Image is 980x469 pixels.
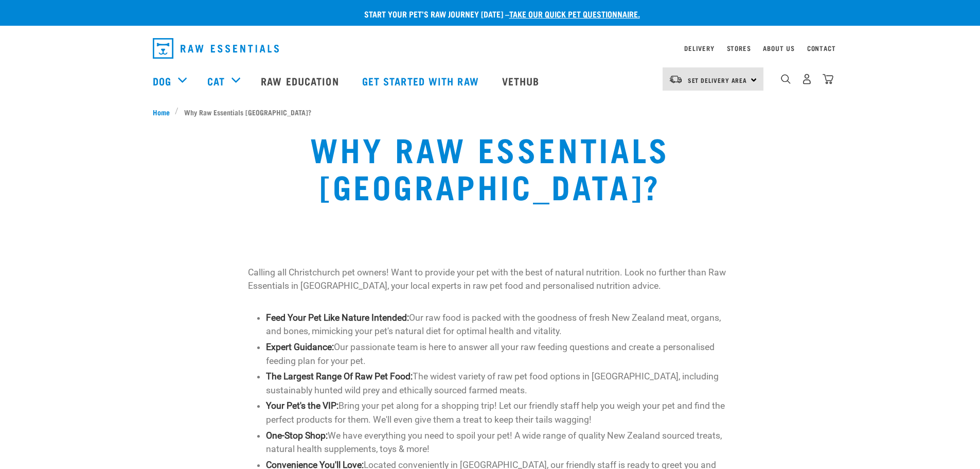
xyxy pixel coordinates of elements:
a: Dog [153,73,171,89]
strong: Expert Guidance: [266,342,334,352]
li: Our passionate team is here to answer all your raw feeding questions and create a personalised fe... [266,340,732,368]
strong: Your Pet's the VIP: [266,401,338,411]
a: Get started with Raw [352,60,492,101]
li: The widest variety of raw pet food options in [GEOGRAPHIC_DATA], including sustainably hunted wil... [266,370,732,397]
img: home-icon-1@2x.png [781,74,791,84]
a: Vethub [492,60,553,101]
img: Raw Essentials Logo [153,38,279,59]
a: Cat [207,73,225,89]
strong: The Largest Range Of Raw Pet Food: [266,371,413,381]
img: user.png [801,74,812,84]
a: Contact [807,46,836,50]
span: Home [153,107,170,117]
nav: dropdown navigation [145,34,836,63]
li: We have everything you need to spoil your pet! A wide range of quality New Zealand sourced treats... [266,429,732,456]
span: Set Delivery Area [688,78,747,82]
p: Calling all Christchurch pet owners! Want to provide your pet with the best of natural nutrition.... [248,266,732,293]
a: Home [153,107,175,117]
img: van-moving.png [669,75,683,84]
h1: Why Raw Essentials [GEOGRAPHIC_DATA]? [182,130,798,204]
a: About Us [763,46,794,50]
li: Bring your pet along for a shopping trip! Let our friendly staff help you weigh your pet and find... [266,399,732,426]
a: Stores [727,46,751,50]
img: home-icon@2x.png [823,74,833,84]
a: take our quick pet questionnaire. [509,11,640,16]
a: Delivery [684,46,714,50]
strong: One-Stop Shop: [266,430,328,441]
a: Raw Education [251,60,351,101]
strong: Feed Your Pet Like Nature Intended: [266,312,409,323]
li: Our raw food is packed with the goodness of fresh New Zealand meat, organs, and bones, mimicking ... [266,311,732,338]
nav: breadcrumbs [153,107,828,117]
